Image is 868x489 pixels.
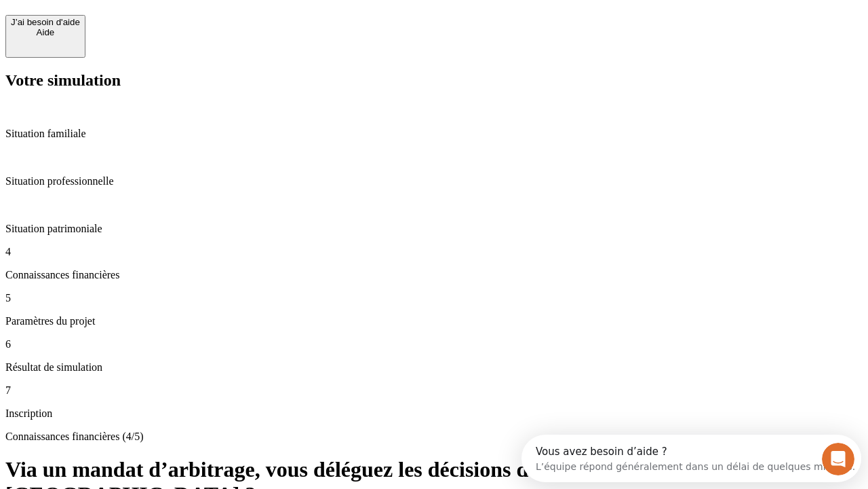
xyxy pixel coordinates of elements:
div: L’équipe répond généralement dans un délai de quelques minutes. [14,22,334,37]
h2: Votre simulation [5,71,863,90]
iframe: Intercom live chat discovery launcher [521,435,861,482]
div: Aide [11,27,80,37]
p: Situation patrimoniale [5,223,863,235]
p: 6 [5,338,863,350]
p: Situation professionnelle [5,175,863,187]
p: Paramètres du projet [5,315,863,327]
p: Connaissances financières (4/5) [5,431,863,443]
p: Inscription [5,407,863,420]
p: 4 [5,246,863,258]
p: Connaissances financières [5,269,863,281]
div: Vous avez besoin d’aide ? [14,12,334,22]
p: Résultat de simulation [5,361,863,374]
p: Situation familiale [5,128,863,140]
iframe: Intercom live chat [822,443,854,475]
p: 7 [5,384,863,397]
p: 5 [5,292,863,304]
div: Ouvrir le Messenger Intercom [5,5,374,43]
button: J’ai besoin d'aideAide [5,15,85,58]
div: J’ai besoin d'aide [11,17,80,27]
